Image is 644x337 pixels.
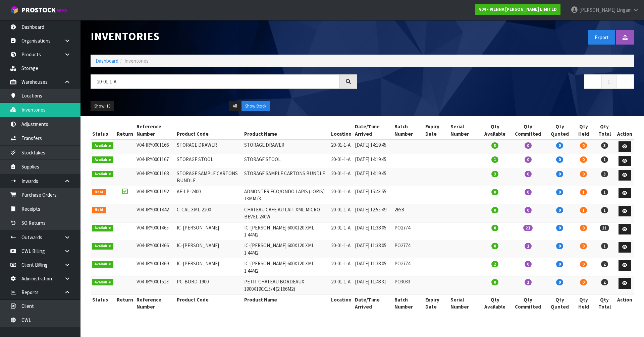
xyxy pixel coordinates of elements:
[393,258,424,276] td: PO2774
[353,222,393,240] td: [DATE] 11:38:05
[10,6,18,14] img: cube-alt.png
[135,204,175,222] td: V04-IRY0001442
[580,279,587,285] span: 0
[243,168,329,186] td: STORAGE SAMPLE CARTONS BUNDLE
[601,243,608,249] span: 1
[91,121,115,139] th: Status
[580,189,587,195] span: 1
[615,294,634,312] th: Action
[601,189,608,195] span: 1
[243,240,329,258] td: IC-[PERSON_NAME] 600X120 XML 1.44M2
[574,294,594,312] th: Qty Held
[510,121,546,139] th: Qty Committed
[449,121,480,139] th: Serial Number
[449,294,480,312] th: Serial Number
[480,121,510,139] th: Qty Available
[175,204,243,222] td: C-CAL-XML-2200
[491,279,498,285] span: 0
[243,222,329,240] td: IC-[PERSON_NAME] 600X120 XML 1.44M2
[135,294,175,312] th: Reference Number
[243,294,329,312] th: Product Name
[588,30,615,45] button: Export
[367,74,634,91] nav: Page navigation
[91,294,115,312] th: Status
[92,189,106,196] span: Held
[329,294,353,312] th: Location
[92,225,113,231] span: Available
[329,258,353,276] td: 20-01-1-A
[91,74,340,89] input: Search inventories
[601,207,608,213] span: 1
[243,276,329,294] td: PETIT CHATEAU BORDEAUX 1900X190X15/4 (2.166M2)
[92,171,113,178] span: Available
[92,261,113,268] span: Available
[580,243,587,249] span: 0
[353,186,393,204] td: [DATE] 15:43:55
[491,261,498,267] span: 2
[556,279,563,285] span: 0
[135,139,175,154] td: V04-IRY0001166
[393,121,424,139] th: Batch Number
[329,139,353,154] td: 20-01-1-A
[353,294,393,312] th: Date/Time Arrived
[601,142,608,149] span: 3
[353,139,393,154] td: [DATE] 14:19:45
[91,30,357,43] h1: Inventories
[329,276,353,294] td: 20-01-1-A
[353,258,393,276] td: [DATE] 11:38:05
[353,154,393,168] td: [DATE] 14:19:45
[580,171,587,177] span: 0
[175,139,243,154] td: STORAGE DRAWER
[175,240,243,258] td: IC-[PERSON_NAME]
[546,121,574,139] th: Qty Quoted
[525,189,532,195] span: 0
[241,101,270,112] button: Show Stock
[329,240,353,258] td: 20-01-1-A
[57,7,67,14] small: WMS
[525,261,532,267] span: 0
[135,121,175,139] th: Reference Number
[424,121,449,139] th: Expiry Date
[580,261,587,267] span: 0
[491,207,498,213] span: 0
[135,168,175,186] td: V04-IRY0001168
[135,276,175,294] td: V04-IRY0001513
[579,7,615,13] span: [PERSON_NAME]
[556,207,563,213] span: 0
[580,207,587,213] span: 1
[175,258,243,276] td: IC-[PERSON_NAME]
[243,204,329,222] td: CHATEAU CAFE AU LAIT XML MICRO BEVEL 240W
[243,139,329,154] td: STORAGE DRAWER
[525,156,532,163] span: 0
[580,156,587,163] span: 0
[525,207,532,213] span: 0
[491,156,498,163] span: 1
[393,276,424,294] td: PO3033
[124,58,149,64] span: Inventories
[175,186,243,204] td: AE-LP-2400
[393,240,424,258] td: PO2774
[135,186,175,204] td: V04-IRY0001192
[480,294,510,312] th: Qty Available
[175,294,243,312] th: Product Code
[175,154,243,168] td: STORAGE STOOL
[329,154,353,168] td: 20-01-1-A
[353,240,393,258] td: [DATE] 11:38:05
[580,142,587,149] span: 0
[175,168,243,186] td: STORAGE SAMPLE CARTONS BUNDLE
[243,186,329,204] td: ADMONTER ECO/ONDO LAPIS (JORIS) 13MM (3.
[329,168,353,186] td: 20-01-1-A
[491,142,498,149] span: 3
[600,225,609,231] span: 21
[92,156,113,163] span: Available
[329,186,353,204] td: 20-01-1-A
[556,189,563,195] span: 0
[175,222,243,240] td: IC-[PERSON_NAME]
[574,121,594,139] th: Qty Held
[491,225,498,231] span: 0
[556,225,563,231] span: 0
[601,156,608,163] span: 1
[616,74,634,89] a: →
[353,121,393,139] th: Date/Time Arrived
[353,168,393,186] td: [DATE] 14:19:45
